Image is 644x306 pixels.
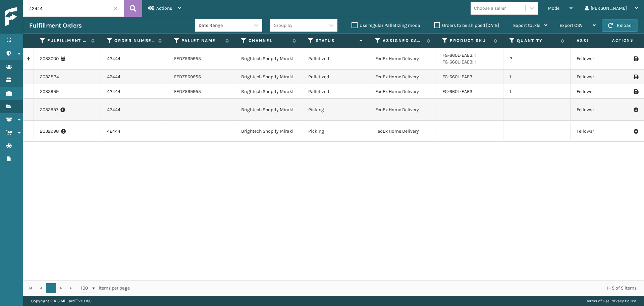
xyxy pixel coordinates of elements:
[610,299,636,303] a: Privacy Policy
[434,23,499,28] label: Orders to be shipped [DATE]
[450,38,490,44] label: Product SKU
[571,84,638,99] td: Fellowship - West
[503,70,571,84] td: 1
[383,38,423,44] label: Assigned Carrier Service
[101,70,168,84] td: 42444
[235,99,302,121] td: Brightech Shopify Mirakl
[40,106,58,113] a: 2032997
[40,74,59,80] a: 2032834
[302,84,369,99] td: Palletized
[274,22,292,29] div: Group by
[47,38,88,44] label: Fulfillment Order Id
[302,121,369,142] td: Picking
[591,35,638,46] span: Actions
[503,48,571,70] td: 2
[40,128,59,135] a: 2032998
[369,99,436,121] td: FedEx Home Delivery
[31,296,92,306] p: Copyright 2023 Milliard™ v 1.0.186
[442,74,472,80] a: FG-660L-EAE3
[139,285,637,292] div: 1 - 5 of 5 items
[559,23,583,28] span: Export CSV
[586,296,636,306] div: |
[316,38,356,44] label: Status
[503,84,571,99] td: 1
[101,84,168,99] td: 42444
[634,75,638,79] i: Print Label
[40,55,59,62] a: 2033000
[101,48,168,70] td: 42444
[634,128,638,135] i: Pull Label
[156,5,172,11] span: Actions
[101,121,168,142] td: 42444
[517,38,557,44] label: Quantity
[369,48,436,70] td: FedEx Home Delivery
[571,121,638,142] td: Fellowship - West
[571,99,638,121] td: Fellowship - West
[40,88,59,95] a: 2032999
[235,48,302,70] td: Brightech Shopify Mirakl
[634,106,638,113] i: Pull Label
[634,89,638,94] i: Print Label
[577,38,625,44] label: Assigned Warehouse
[114,38,155,44] label: Order Number
[249,38,289,44] label: Channel
[474,5,506,12] div: Choose a seller
[634,56,638,61] i: Print Label
[168,84,235,99] td: FEDZ569955
[302,99,369,121] td: Picking
[369,84,436,99] td: FedEx Home Delivery
[442,59,476,65] a: FG-660L-EAE3: 1
[81,283,130,293] span: items per page
[235,70,302,84] td: Brightech Shopify Mirakl
[602,19,638,32] button: Reload
[235,121,302,142] td: Brightech Shopify Mirakl
[442,52,476,58] a: FG-660L-EAE3: 1
[513,23,540,28] span: Export to .xls
[101,99,168,121] td: 42444
[369,121,436,142] td: FedEx Home Delivery
[352,23,420,28] label: Use regular Palletizing mode
[81,285,91,292] span: 100
[235,84,302,99] td: Brightech Shopify Mirakl
[168,70,235,84] td: FEDZ569955
[548,5,559,11] span: Mode
[181,38,222,44] label: Pallet Name
[571,48,638,70] td: Fellowship - West
[442,89,472,94] a: FG-660L-EAE3
[369,70,436,84] td: FedEx Home Delivery
[5,7,65,27] img: logo
[302,70,369,84] td: Palletized
[199,22,251,29] div: Date Range
[46,283,56,293] a: 1
[586,299,609,303] a: Terms of Use
[571,70,638,84] td: Fellowship - West
[168,48,235,70] td: FEDZ569955
[29,21,82,30] h3: Fulfillment Orders
[302,48,369,70] td: Palletized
